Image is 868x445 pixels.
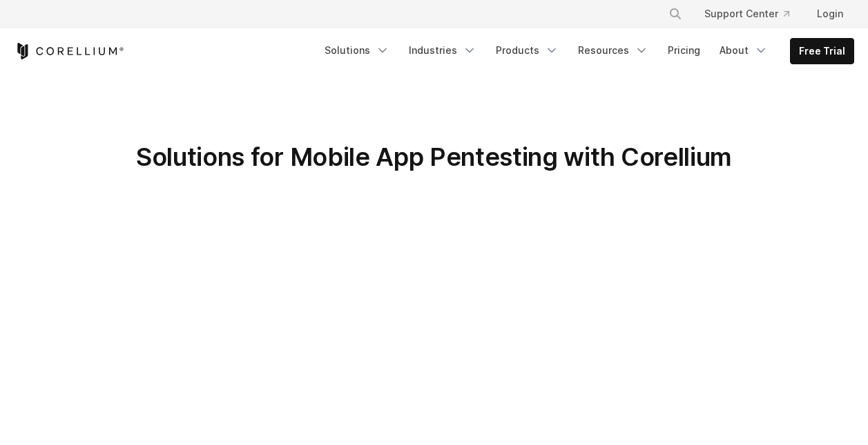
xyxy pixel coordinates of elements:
button: Search [663,1,688,26]
a: Industries [401,38,485,63]
div: Navigation Menu [652,1,854,26]
a: Solutions [316,38,398,63]
a: Free Trial [791,39,853,64]
div: Navigation Menu [316,38,854,64]
a: Corellium Home [15,43,124,59]
a: Login [806,1,854,26]
a: Products [488,38,567,63]
span: Solutions for Mobile App Pentesting with Corellium [136,142,732,172]
a: Resources [570,38,657,63]
a: Pricing [659,38,708,63]
a: Support Center [693,1,800,26]
a: About [711,38,776,63]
